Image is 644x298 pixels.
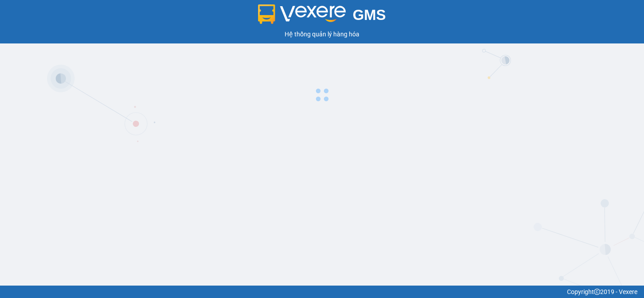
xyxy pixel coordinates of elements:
[258,13,386,20] a: GMS
[353,7,386,23] span: GMS
[2,29,642,39] div: Hệ thống quản lý hàng hóa
[594,289,600,295] span: copyright
[258,4,346,24] img: logo 2
[7,287,637,297] div: Copyright 2019 - Vexere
